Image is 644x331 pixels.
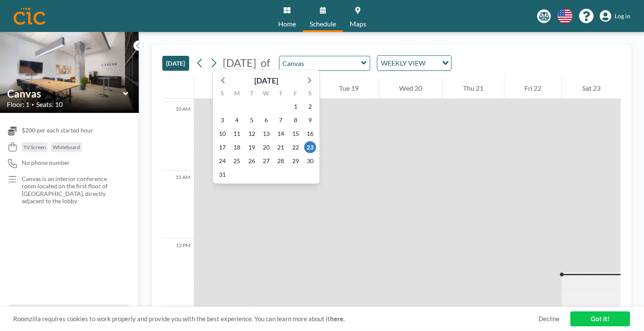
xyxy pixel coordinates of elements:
[278,20,296,27] span: Home
[330,315,345,322] a: here.
[194,78,255,99] div: Sun 17
[22,127,93,134] span: $200 per each started hour
[32,102,34,107] span: •
[310,20,336,27] span: Schedule
[223,56,256,69] span: [DATE]
[14,8,45,25] img: organization-logo
[562,78,621,99] div: Sat 23
[379,58,427,69] span: WEEKLY VIEW
[7,100,29,109] span: Floor: 1
[10,305,129,321] button: All resources
[428,58,437,69] input: Search for option
[279,56,361,70] input: Canvas
[162,102,194,170] div: 10 AM
[22,159,70,167] span: No phone number
[350,20,366,27] span: Maps
[162,56,189,71] button: [DATE]
[36,100,63,109] span: Seats: 10
[538,315,560,323] a: Decline
[162,170,194,239] div: 11 AM
[22,175,122,205] p: Canvas is an interior conference room located on the first floor of [GEOGRAPHIC_DATA], directly a...
[261,56,270,69] span: of
[443,78,504,99] div: Thu 21
[162,239,194,307] div: 12 PM
[7,87,123,100] input: Canvas
[379,78,443,99] div: Wed 20
[23,144,46,150] span: TV Screen
[504,78,562,99] div: Fri 22
[53,144,80,150] span: Whiteboard
[13,315,538,323] span: Roomzilla requires cookies to work properly and provide you with the best experience. You can lea...
[600,10,630,22] a: Log in
[377,56,451,70] div: Search for option
[615,12,630,20] span: Log in
[570,311,630,326] a: Got it!
[319,78,379,99] div: Tue 19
